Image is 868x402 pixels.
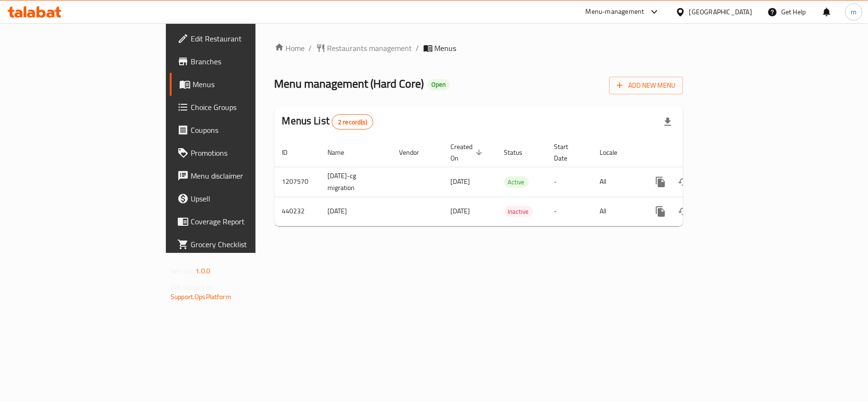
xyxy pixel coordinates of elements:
[642,138,748,167] th: Actions
[656,111,679,133] div: Export file
[171,291,231,303] a: Support.OpsPlatform
[547,167,592,197] td: -
[191,216,303,227] span: Coverage Report
[416,42,419,54] li: /
[193,79,303,90] span: Menus
[191,124,303,136] span: Coupons
[320,167,392,197] td: [DATE]-cg migration
[649,171,672,193] button: more
[328,147,357,158] span: Name
[191,101,303,113] span: Choice Groups
[592,167,642,197] td: All
[171,265,194,277] span: Version:
[171,281,214,293] span: Get support on:
[191,56,303,67] span: Branches
[592,197,642,226] td: All
[586,6,644,18] div: Menu-management
[451,205,470,217] span: [DATE]
[320,197,392,226] td: [DATE]
[275,42,683,54] nav: breadcrumb
[554,141,581,164] span: Start Date
[399,147,432,158] span: Vendor
[170,27,311,50] a: Edit Restaurant
[600,147,630,158] span: Locale
[428,79,450,90] div: Open
[327,42,412,54] span: Restaurants management
[851,7,857,17] span: m
[282,147,300,158] span: ID
[282,114,373,130] h2: Menus List
[689,7,752,17] div: [GEOGRAPHIC_DATA]
[195,265,210,277] span: 1.0.0
[504,177,529,188] span: Active
[332,118,373,127] span: 2 record(s)
[170,164,311,187] a: Menu disclaimer
[332,114,373,130] div: Total records count
[547,197,592,226] td: -
[275,73,424,94] span: Menu management ( Hard Core )
[609,77,683,94] button: Add New Menu
[504,147,535,158] span: Status
[191,33,303,44] span: Edit Restaurant
[170,233,311,256] a: Grocery Checklist
[435,42,457,54] span: Menus
[191,193,303,204] span: Upsell
[672,200,695,223] button: Change Status
[170,210,311,233] a: Coverage Report
[170,73,311,96] a: Menus
[170,96,311,119] a: Choice Groups
[191,147,303,159] span: Promotions
[170,119,311,141] a: Coupons
[191,170,303,181] span: Menu disclaimer
[316,42,412,54] a: Restaurants management
[170,50,311,73] a: Branches
[504,176,529,188] div: Active
[617,80,675,91] span: Add New Menu
[170,187,311,210] a: Upsell
[451,175,470,188] span: [DATE]
[191,239,303,250] span: Grocery Checklist
[170,141,311,164] a: Promotions
[451,141,485,164] span: Created On
[428,80,450,89] span: Open
[649,200,672,223] button: more
[275,138,748,226] table: enhanced table
[672,171,695,193] button: Change Status
[504,206,533,217] span: Inactive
